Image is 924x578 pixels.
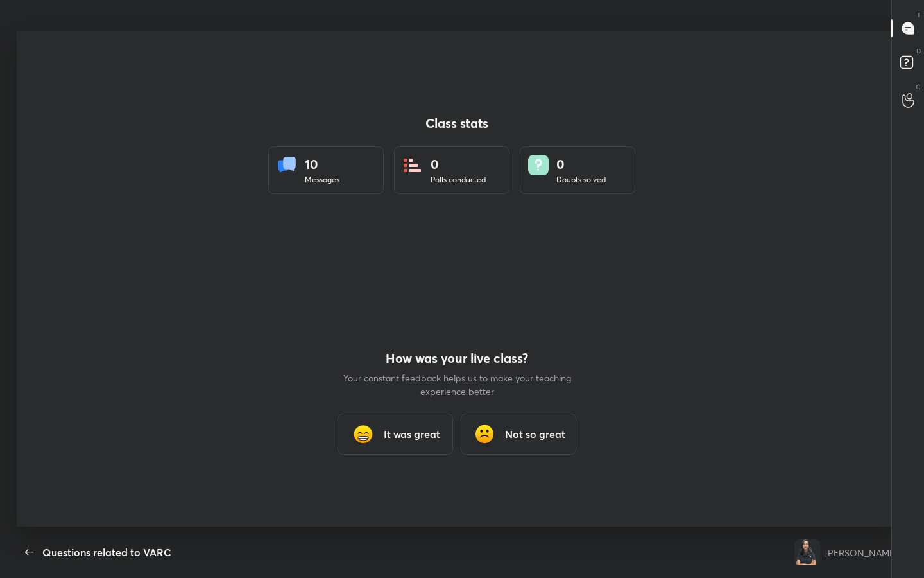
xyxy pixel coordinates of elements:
div: 0 [556,155,606,174]
p: T [917,10,921,20]
div: Polls conducted [431,174,486,186]
div: Doubts solved [556,174,606,186]
img: statsPoll.b571884d.svg [402,155,423,175]
img: 4ec84c9df1e94859877aaf94430cd378.png [794,539,820,565]
img: frowning_face_cmp.gif [472,421,497,447]
div: [PERSON_NAME] [825,546,897,559]
p: G [916,82,921,92]
h3: Not so great [505,426,565,442]
img: grinning_face_with_smiling_eyes_cmp.gif [350,421,376,447]
div: Messages [305,174,339,186]
img: doubts.8a449be9.svg [528,155,549,175]
div: 10 [305,155,339,174]
img: statsMessages.856aad98.svg [277,155,297,175]
p: D [916,46,921,56]
div: Questions related to VARC [42,545,171,560]
h4: Class stats [268,116,646,131]
div: 0 [431,155,486,174]
h3: It was great [384,426,440,442]
p: Your constant feedback helps us to make your teaching experience better [341,371,572,398]
h4: How was your live class? [341,351,572,366]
